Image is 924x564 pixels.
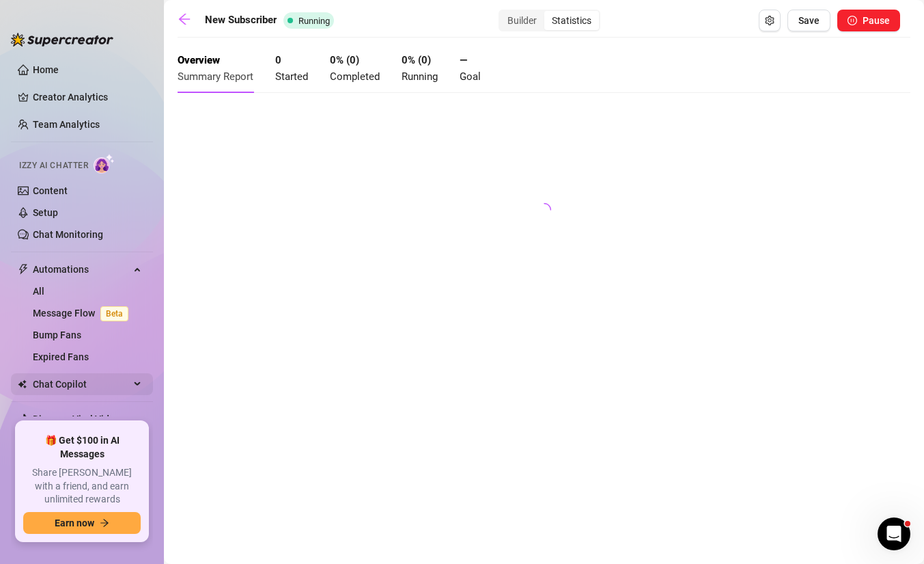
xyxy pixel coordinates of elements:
[848,16,857,25] span: pause-circle
[330,54,359,66] strong: 0 % ( 0 )
[178,12,191,26] span: arrow-left
[33,207,58,218] a: Setup
[330,70,380,83] span: Completed
[33,414,125,425] a: Discover Viral Videos
[18,264,29,275] span: thunderbolt
[275,54,281,66] strong: 0
[100,306,128,321] span: Beta
[33,185,68,196] a: Content
[499,10,600,31] div: segmented control
[500,11,544,30] div: Builder
[33,64,59,75] a: Home
[178,70,253,83] span: Summary Report
[33,229,103,240] a: Chat Monitoring
[544,11,599,30] div: Statistics
[863,15,890,26] span: Pause
[460,70,481,83] span: Goal
[18,379,27,389] img: Chat Copilot
[402,70,438,83] span: Running
[19,159,88,172] span: Izzy AI Chatter
[178,54,220,66] strong: Overview
[402,54,431,66] strong: 0 % ( 0 )
[537,203,551,217] span: loading
[100,518,109,528] span: arrow-right
[33,373,130,395] span: Chat Copilot
[759,10,781,31] button: Open Exit Rules
[787,10,830,31] button: Save Flow
[94,154,115,174] img: AI Chatter
[23,434,141,461] span: 🎁 Get $100 in AI Messages
[178,12,198,29] a: arrow-left
[33,258,130,280] span: Automations
[878,518,910,550] iframe: Intercom live chat
[33,119,100,130] a: Team Analytics
[33,86,142,108] a: Creator Analytics
[23,512,141,534] button: Earn nowarrow-right
[205,14,277,26] strong: New Subscriber
[460,54,467,66] strong: —
[33,351,89,362] a: Expired Fans
[798,15,820,26] span: Save
[837,10,900,31] button: Pause
[33,308,134,319] a: Message FlowBeta
[55,518,94,528] span: Earn now
[11,33,113,46] img: logo-BBDzfeDw.svg
[23,466,141,507] span: Share [PERSON_NAME] with a friend, and earn unlimited rewards
[275,70,308,83] span: Started
[298,16,330,26] span: Running
[33,286,44,297] a: All
[33,330,81,340] a: Bump Fans
[765,16,774,25] span: setting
